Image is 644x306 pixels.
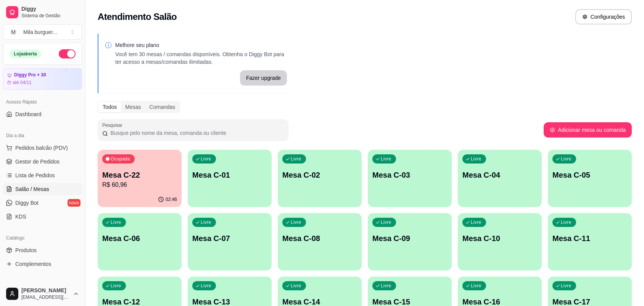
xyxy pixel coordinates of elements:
[121,102,145,112] div: Mesas
[15,144,68,152] span: Pedidos balcão (PDV)
[14,72,46,78] article: Diggy Pro + 30
[471,156,481,162] p: Livre
[102,233,177,244] p: Mesa C-06
[15,260,51,268] span: Complementos
[188,150,272,207] button: LivreMesa C-01
[188,213,272,270] button: LivreMesa C-07
[15,185,49,193] span: Salão / Mesas
[291,156,301,162] p: Livre
[291,219,301,225] p: Livre
[3,155,82,168] a: Gestor de Pedidos
[3,169,82,181] a: Lista de Pedidos
[21,6,79,13] span: Diggy
[3,197,82,209] a: Diggy Botnovo
[282,233,357,244] p: Mesa C-08
[282,170,357,180] p: Mesa C-02
[462,233,537,244] p: Mesa C-10
[108,129,284,137] input: Pesquisar
[145,102,180,112] div: Comandas
[115,50,287,66] p: Você tem 30 mesas / comandas disponíveis. Obtenha o Diggy Bot para ter acesso a mesas/comandas il...
[15,246,37,254] span: Produtos
[111,156,130,162] p: Ocupada
[23,28,57,36] div: Mila burguer ...
[3,24,82,40] button: Select a team
[15,110,42,118] span: Dashboard
[98,150,182,207] button: OcupadaMesa C-22R$ 60,9602:46
[201,219,211,225] p: Livre
[201,283,211,289] p: Livre
[3,258,82,270] a: Complementos
[3,96,82,108] div: Acesso Rápido
[3,210,82,223] a: KDS
[102,170,177,180] p: Mesa C-22
[21,294,70,300] span: [EMAIL_ADDRESS][DOMAIN_NAME]
[3,108,82,120] a: Dashboard
[561,156,572,162] p: Livre
[10,28,17,36] span: M
[201,156,211,162] p: Livre
[13,79,32,86] article: até 04/11
[471,219,481,225] p: Livre
[381,219,391,225] p: Livre
[98,213,182,270] button: LivreMesa C-06
[21,287,70,294] span: [PERSON_NAME]
[98,102,121,112] div: Todos
[3,285,82,303] button: [PERSON_NAME][EMAIL_ADDRESS][DOMAIN_NAME]
[111,219,121,225] p: Livre
[3,68,82,90] a: Diggy Pro + 30até 04/11
[3,3,82,21] a: DiggySistema de Gestão
[15,158,60,165] span: Gestor de Pedidos
[240,70,287,86] button: Fazer upgrade
[166,196,177,202] p: 02:46
[548,213,632,270] button: LivreMesa C-11
[458,150,542,207] button: LivreMesa C-04
[552,233,627,244] p: Mesa C-11
[21,13,79,19] span: Sistema de Gestão
[381,156,391,162] p: Livre
[3,232,82,244] div: Catálogo
[111,283,121,289] p: Livre
[102,122,125,128] label: Pesquisar
[561,219,572,225] p: Livre
[575,9,632,24] button: Configurações
[3,244,82,256] a: Produtos
[548,150,632,207] button: LivreMesa C-05
[544,122,632,138] button: Adicionar mesa ou comanda
[192,233,267,244] p: Mesa C-07
[278,213,362,270] button: LivreMesa C-08
[368,213,452,270] button: LivreMesa C-09
[15,172,55,179] span: Lista de Pedidos
[15,199,39,207] span: Diggy Bot
[3,183,82,195] a: Salão / Mesas
[471,283,481,289] p: Livre
[15,213,26,220] span: KDS
[552,170,627,180] p: Mesa C-05
[3,142,82,154] button: Pedidos balcão (PDV)
[192,170,267,180] p: Mesa C-01
[381,283,391,289] p: Livre
[291,283,301,289] p: Livre
[102,180,177,189] p: R$ 60,96
[59,49,76,58] button: Alterar Status
[462,170,537,180] p: Mesa C-04
[561,283,572,289] p: Livre
[3,130,82,142] div: Dia a dia
[458,213,542,270] button: LivreMesa C-10
[98,11,177,23] h2: Atendimento Salão
[115,41,287,49] p: Melhore seu plano
[368,150,452,207] button: LivreMesa C-03
[10,50,41,58] div: Loja aberta
[372,233,447,244] p: Mesa C-09
[278,150,362,207] button: LivreMesa C-02
[372,170,447,180] p: Mesa C-03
